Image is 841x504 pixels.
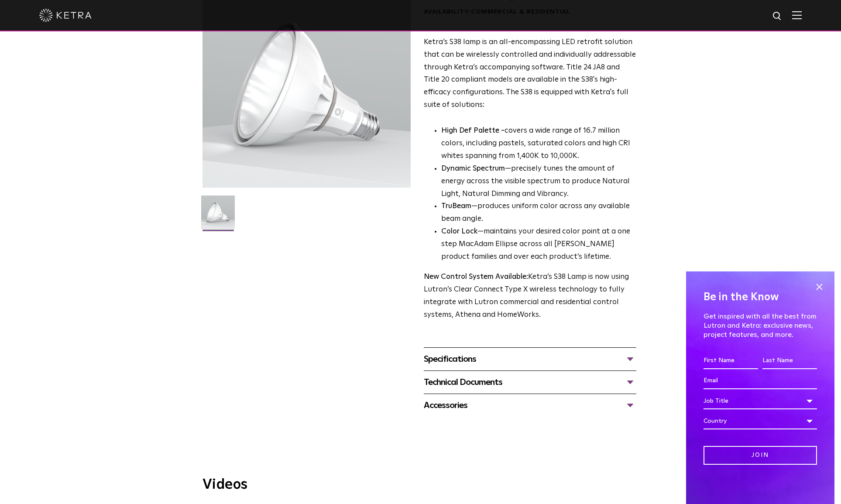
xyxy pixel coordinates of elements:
img: ketra-logo-2019-white [39,9,92,22]
input: First Name [704,353,758,369]
div: Accessories [424,398,636,412]
p: Get inspired with all the best from Lutron and Ketra: exclusive news, project features, and more. [704,312,817,339]
p: covers a wide range of 16.7 million colors, including pastels, saturated colors and high CRI whit... [441,125,636,163]
input: Email [704,373,817,389]
div: Specifications [424,352,636,366]
strong: High Def Palette - [441,127,505,134]
img: S38-Lamp-Edison-2021-Web-Square [201,195,235,236]
img: search icon [772,11,783,22]
div: Technical Documents [424,375,636,389]
h3: Videos [203,478,639,492]
strong: TruBeam [441,202,471,210]
input: Last Name [762,353,817,369]
strong: New Control System Available: [424,273,528,281]
div: Country [704,413,817,429]
li: —maintains your desired color point at a one step MacAdam Ellipse across all [PERSON_NAME] produc... [441,226,636,264]
img: Hamburger%20Nav.svg [792,11,802,19]
p: Ketra’s S38 Lamp is now using Lutron’s Clear Connect Type X wireless technology to fully integrat... [424,271,636,322]
strong: Dynamic Spectrum [441,165,505,172]
li: —produces uniform color across any available beam angle. [441,200,636,226]
h4: Be in the Know [704,289,817,305]
input: Join [704,446,817,465]
li: —precisely tunes the amount of energy across the visible spectrum to produce Natural Light, Natur... [441,163,636,201]
strong: Color Lock [441,228,477,235]
p: Ketra’s S38 lamp is an all-encompassing LED retrofit solution that can be wirelessly controlled a... [424,36,636,112]
div: Job Title [704,393,817,409]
